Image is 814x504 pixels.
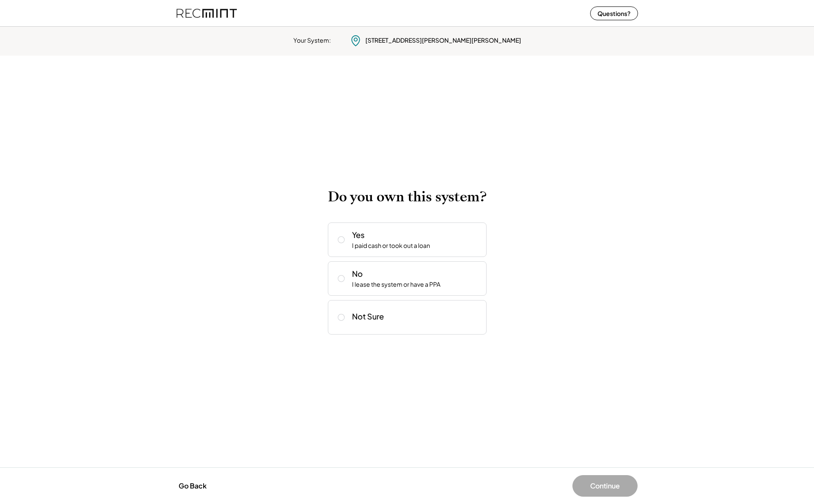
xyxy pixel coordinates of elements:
div: [STREET_ADDRESS][PERSON_NAME][PERSON_NAME] [365,36,521,45]
div: Your System: [293,36,331,45]
div: I lease the system or have a PPA [352,280,440,289]
button: Continue [572,475,638,497]
div: I paid cash or took out a loan [352,241,430,250]
div: No [352,268,363,279]
img: recmint-logotype%403x%20%281%29.jpeg [176,2,237,25]
h2: Do you own this system? [328,188,487,205]
div: Not Sure [352,311,384,321]
div: Yes [352,229,365,240]
button: Go Back [176,476,209,495]
button: Questions? [590,6,638,20]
